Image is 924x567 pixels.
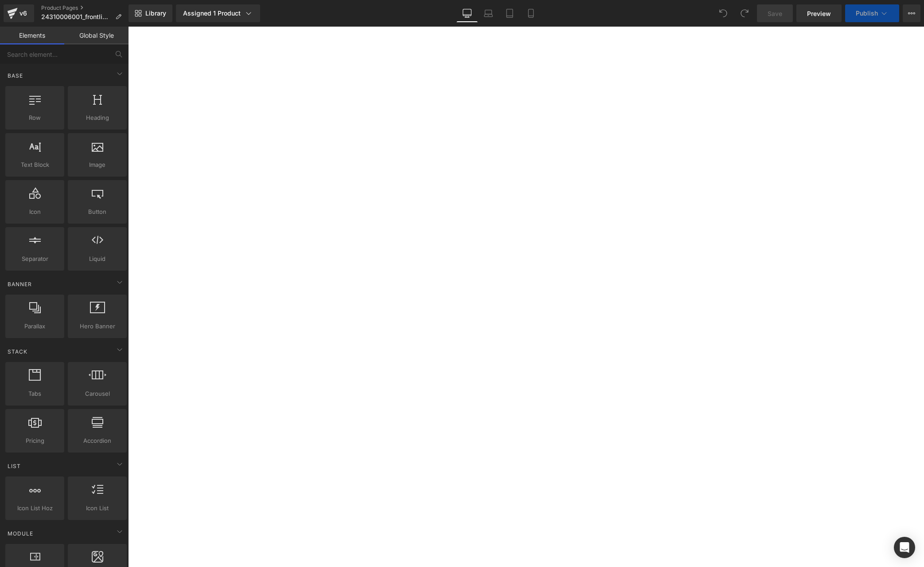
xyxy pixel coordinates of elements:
[70,113,124,122] span: Heading
[4,4,34,22] a: v6
[736,4,753,22] button: Redo
[7,347,28,356] span: Stack
[7,462,22,470] span: List
[145,9,166,17] span: Library
[41,13,112,20] span: 24310006001_frontlight
[64,27,129,44] a: Global Style
[70,160,124,169] span: Image
[8,254,62,264] span: Separator
[7,529,34,538] span: Module
[7,280,33,288] span: Banner
[8,436,62,445] span: Pricing
[456,4,478,22] a: Desktop
[183,9,253,18] div: Assigned 1 Product
[70,207,124,217] span: Button
[8,504,62,513] span: Icon List Hoz
[903,4,920,22] button: More
[845,4,899,22] button: Publish
[499,4,520,22] a: Tablet
[520,4,542,22] a: Mobile
[7,71,24,80] span: Base
[807,9,831,18] span: Preview
[70,254,124,264] span: Liquid
[129,4,172,22] a: New Library
[70,504,124,513] span: Icon List
[70,389,124,398] span: Carousel
[8,207,62,217] span: Icon
[714,4,732,22] button: Undo
[8,160,62,169] span: Text Block
[796,4,842,22] a: Preview
[8,322,62,331] span: Parallax
[8,389,62,398] span: Tabs
[478,4,499,22] a: Laptop
[70,322,124,331] span: Hero Banner
[856,10,878,17] span: Publish
[768,9,782,18] span: Save
[8,113,62,122] span: Row
[894,537,915,558] div: Open Intercom Messenger
[41,4,129,12] a: Product Pages
[18,8,29,19] div: v6
[70,436,124,445] span: Accordion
